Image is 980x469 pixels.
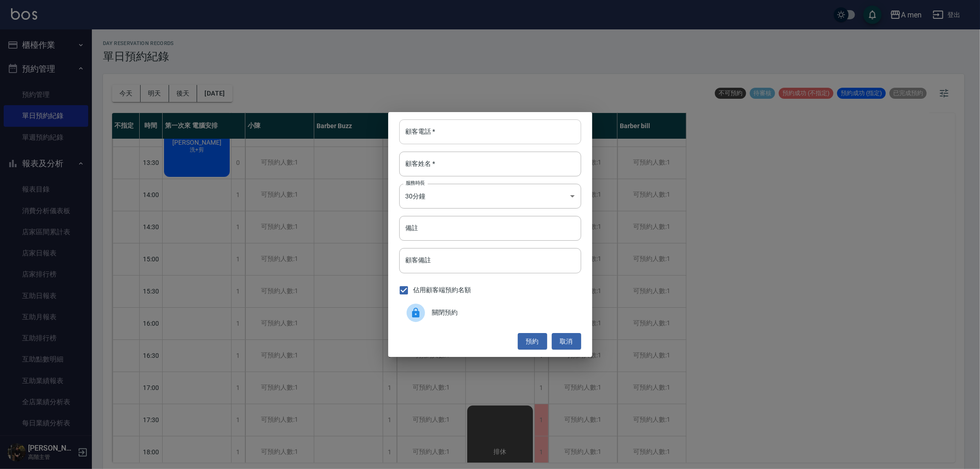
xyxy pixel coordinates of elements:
[399,300,581,326] div: 關閉預約
[552,333,581,350] button: 取消
[518,333,547,350] button: 預約
[414,285,471,295] span: 佔用顧客端預約名額
[432,308,574,317] span: 關閉預約
[399,184,581,209] div: 30分鐘
[406,180,425,186] label: 服務時長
